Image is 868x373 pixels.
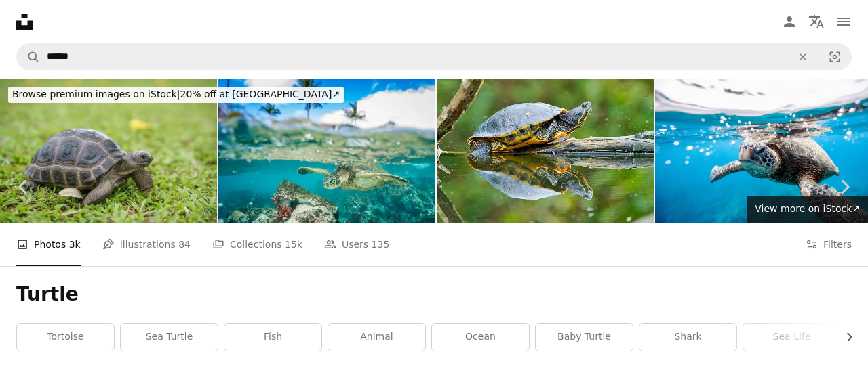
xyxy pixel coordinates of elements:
[12,89,180,100] span: Browse premium images on iStock |
[432,324,529,351] a: ocean
[821,122,868,252] a: Next
[755,203,860,214] span: View more on iStock ↗
[776,8,803,35] a: Log in / Sign up
[17,44,40,70] button: Search Unsplash
[178,237,191,252] span: 84
[806,223,852,266] button: Filters
[102,223,191,266] a: Illustrations 84
[639,324,736,351] a: shark
[16,282,852,307] h1: Turtle
[12,89,340,100] span: 20% off at [GEOGRAPHIC_DATA] ↗
[16,14,33,30] a: Home — Unsplash
[324,223,389,266] a: Users 135
[747,196,868,223] a: View more on iStock↗
[212,223,302,266] a: Collections 15k
[437,79,654,223] img: City of Vancouver, British Columbia
[224,324,321,351] a: fish
[121,324,218,351] a: sea turtle
[830,8,857,35] button: Menu
[743,324,840,351] a: sea life
[536,324,633,351] a: baby turtle
[328,324,425,351] a: animal
[803,8,830,35] button: Language
[218,79,435,223] img: Hawaiian Green Sea Turtle
[285,237,302,252] span: 15k
[788,44,818,70] button: Clear
[818,44,851,70] button: Visual search
[837,324,852,351] button: scroll list to the right
[16,43,852,70] form: Find visuals sitewide
[17,324,114,351] a: tortoise
[372,237,390,252] span: 135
